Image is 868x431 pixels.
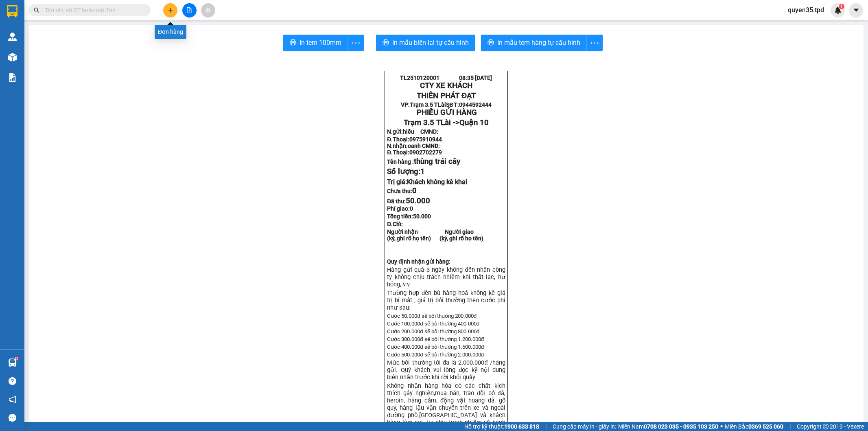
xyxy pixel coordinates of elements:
strong: Tên hàng : [387,158,460,165]
span: file-add [186,7,192,13]
button: printerIn tem 100mm [283,35,348,51]
span: thùng trái cây [414,157,460,166]
button: printerIn mẫu biên lai tự cấu hình [376,35,475,51]
span: printer [488,39,494,47]
span: 08:35 [459,75,474,81]
span: 1 [840,4,843,9]
span: Hỗ trợ kỹ thuật: [464,422,539,431]
strong: (ký, ghi rõ họ tên) (ký, ghi rõ họ tên) [387,235,483,242]
span: In mẫu biên lai tự cấu hình [392,37,469,48]
span: printer [290,39,296,47]
span: ⚪️ [720,425,723,428]
strong: Quy định nhận gửi hàng: [387,258,450,265]
span: Trạm 3.5 TLài [410,101,446,108]
sup: 1 [15,357,18,360]
span: PHIẾU GỬI HÀNG [417,108,477,117]
span: In tem 100mm [300,37,341,48]
span: quyen35.tpd [781,5,831,15]
img: warehouse-icon [8,53,17,62]
span: Tổng tiền: [387,213,431,220]
button: file-add [182,3,197,18]
span: copyright [823,424,829,429]
button: more [348,35,364,51]
span: more [587,38,602,48]
span: Miền Nam [618,422,718,431]
strong: N.gửi: [387,128,438,135]
span: 0944592444 [459,101,492,108]
span: In mẫu tem hàng tự cấu hình [497,37,580,48]
strong: Phí giao: [387,205,413,212]
strong: 1900 633 818 [504,423,539,430]
span: Cước 400.000đ sẽ bồi thường 1.600.000đ [387,344,484,350]
span: printer [383,39,389,47]
img: solution-icon [8,73,17,82]
span: 1 [420,167,425,176]
span: message [9,414,16,422]
strong: THIÊN PHÁT ĐẠT [417,91,476,100]
span: Cước 500.000đ sẽ bồi thường 2.000.000đ [387,352,484,358]
strong: Đ.Thoại: [387,136,442,143]
strong: Chưa thu: [387,188,417,194]
span: Cước 300.000đ sẽ bồi thường 1.200.000đ [387,336,484,342]
span: Miền Bắc [725,422,783,431]
span: notification [9,396,16,403]
img: warehouse-icon [8,33,17,41]
span: Đ.Chỉ: [387,221,403,227]
button: printerIn mẫu tem hàng tự cấu hình [481,35,587,51]
img: icon-new-feature [834,7,842,14]
span: plus [168,7,173,13]
span: question-circle [9,377,16,385]
span: more [348,38,363,48]
strong: Đ.Thoại: [387,149,442,156]
span: 0 [412,186,417,195]
span: Cước 100.000đ sẽ bồi thường 400.000đ [387,321,479,327]
strong: 0708 023 035 - 0935 103 250 [644,423,718,430]
span: 50.000 [406,196,430,205]
span: | [545,422,547,431]
span: TL2510120001 [400,75,439,81]
span: Cước 200.000đ sẽ bồi thường 800.000đ [387,328,479,334]
img: warehouse-icon [8,358,17,367]
span: Trường hợp đền bù hàng hoá không kê giá trị bị mất , giá trị bồi thường theo cước phí như sau: [387,289,505,311]
span: aim [205,7,211,13]
sup: 1 [839,4,844,9]
img: logo-vxr [7,5,17,18]
strong: CTY XE KHÁCH [420,81,472,90]
span: [DATE] [475,75,492,81]
input: Tìm tên, số ĐT hoặc mã đơn [45,6,141,15]
span: search [34,7,39,13]
span: Mức bồi thường tối đa là 2.000.000đ /hàng gửi. Quý khách vui lòng đọc kỹ nội dung biên nhận trước... [387,359,505,381]
button: aim [201,3,215,18]
span: Cung cấp máy in - giấy in: [553,422,616,431]
strong: Người nhận Người giao [387,229,474,235]
span: caret-down [853,7,860,14]
span: | [789,422,791,431]
span: 50.000 [413,213,431,220]
span: Số lượng: [387,167,425,176]
span: Trị giá: [387,178,467,186]
strong: 0369 525 060 [748,423,783,430]
span: Trạm 3.5 TLài -> [404,118,489,127]
span: Hàng gửi quá 3 ngày không đến nhận công ty không chịu trách nhiệm khi thất lạc, hư hỏn... [387,266,505,288]
button: caret-down [849,3,863,18]
span: Khách không kê khai [407,178,467,186]
span: 0 [410,205,413,212]
strong: VP: SĐT: [401,101,491,108]
button: more [586,35,603,51]
span: 0975910944 [409,136,442,143]
span: hiếu CMND: [403,128,438,135]
span: Cước 50.000đ sẽ bồi thường 200.000đ [387,313,477,319]
span: 0902702279 [409,149,442,156]
span: oanh CMND: [408,143,440,149]
span: Quận 10 [459,118,489,127]
strong: N.nhận: [387,143,440,149]
strong: Đã thu: [387,198,430,205]
button: plus [163,3,177,18]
